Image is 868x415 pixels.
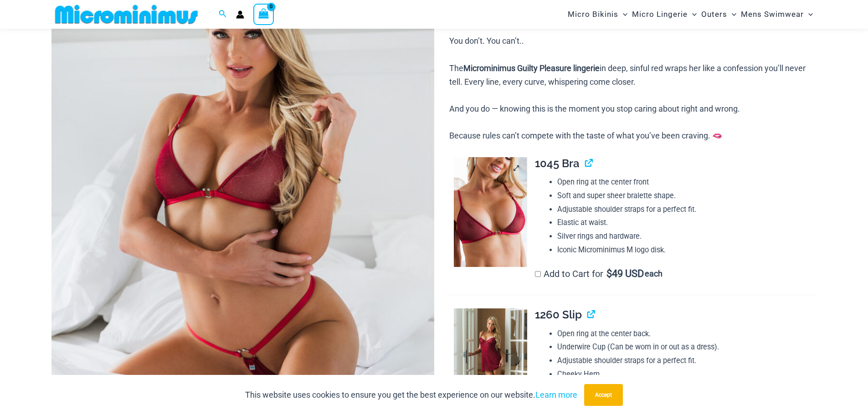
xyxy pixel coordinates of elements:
span: Mens Swimwear [741,3,804,26]
input: Add to Cart for$49 USD each [535,271,541,277]
b: Microminimus Guilty Pleasure lingerie [463,63,600,73]
li: Adjustable shoulder straps for a perfect fit. [557,203,817,216]
li: Iconic Microminimus M logo disk. [557,243,817,257]
li: Elastic at waist. [557,216,817,230]
img: MM SHOP LOGO FLAT [51,4,201,25]
label: Add to Cart for [535,268,663,279]
li: Underwire Cup (Can be worn in or out as a dress). [557,340,817,354]
a: View Shopping Cart, empty [253,4,274,25]
nav: Site Navigation [564,1,817,27]
a: Micro LingerieMenu ToggleMenu Toggle [630,3,699,26]
span: Menu Toggle [727,3,736,26]
span: 1045 Bra [535,157,580,170]
span: Outers [701,3,727,26]
a: Search icon link [219,9,227,20]
li: Adjustable shoulder straps for a perfect fit. [557,354,817,368]
li: Cheeky Hem. [557,368,817,381]
li: Soft and super sheer bralette shape. [557,189,817,203]
span: Micro Bikinis [568,3,618,26]
span: each [645,269,663,278]
a: Micro BikinisMenu ToggleMenu Toggle [565,3,630,26]
span: $ [606,268,612,279]
a: Learn more [535,390,577,400]
span: Micro Lingerie [632,3,688,26]
span: 1260 Slip [535,308,582,321]
li: Silver rings and hardware. [557,230,817,243]
span: Menu Toggle [618,3,627,26]
button: Accept [584,384,623,406]
a: OutersMenu ToggleMenu Toggle [699,3,739,26]
span: Menu Toggle [688,3,697,26]
li: Open ring at the center back. [557,327,817,341]
li: Open ring at the center front [557,175,817,189]
a: Account icon link [236,10,244,19]
span: 49 USD [606,269,644,278]
img: Guilty Pleasures Red 1045 Bra [454,157,527,267]
a: Mens SwimwearMenu ToggleMenu Toggle [739,3,815,26]
span: Menu Toggle [804,3,813,26]
p: This website uses cookies to ensure you get the best experience on our website. [245,388,577,402]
